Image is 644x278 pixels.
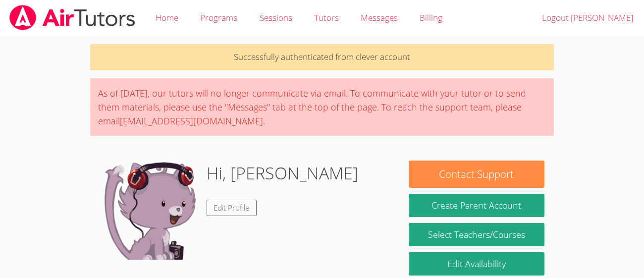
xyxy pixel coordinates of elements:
h1: Hi, [PERSON_NAME] [207,161,358,186]
button: Contact Support [409,161,545,188]
button: Create Parent Account [409,194,545,217]
div: As of [DATE], our tutors will no longer communicate via email. To communicate with your tutor or ... [90,78,554,136]
img: airtutors_banner-c4298cdbf04f3fff15de1276eac7730deb9818008684d7c2e4769d2f7ddbe033.png [8,5,136,30]
p: Successfully authenticated from clever account [90,44,554,70]
a: Edit Profile [207,200,257,216]
a: Edit Availability [409,252,545,276]
img: default.png [100,161,199,260]
span: Messages [361,12,398,23]
a: Select Teachers/Courses [409,223,545,246]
